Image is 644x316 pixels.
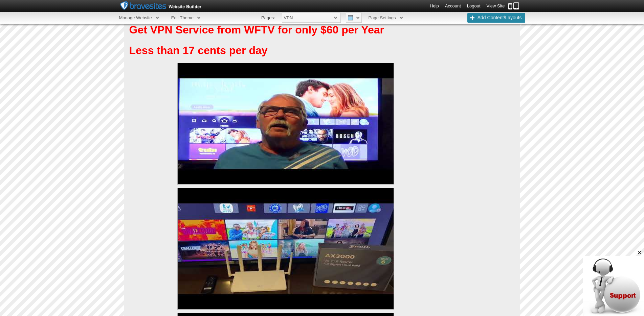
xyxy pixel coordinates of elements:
span: Manage Website [119,12,159,24]
iframe: chat widget [583,250,644,316]
img: Embed YouTube Video [177,188,394,310]
span: Add Content/Layouts [467,13,525,23]
a: View Site [487,3,505,8]
img: Bravesites_toolbar_logo [119,1,214,11]
a: Logout [467,3,481,8]
span: Page Settings [369,12,403,24]
li: Pages: [261,12,275,24]
a: Add Content/Layouts [467,15,525,20]
strong: Get VPN Service from WFTV for only $60 per Year [129,24,384,36]
img: Embed YouTube Video [177,63,394,185]
span: Edit Theme [171,12,200,24]
a: Help [430,3,439,8]
span: VPN [282,13,341,23]
a: Account [445,3,461,8]
strong: Less than 17 cents per day [129,44,268,56]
